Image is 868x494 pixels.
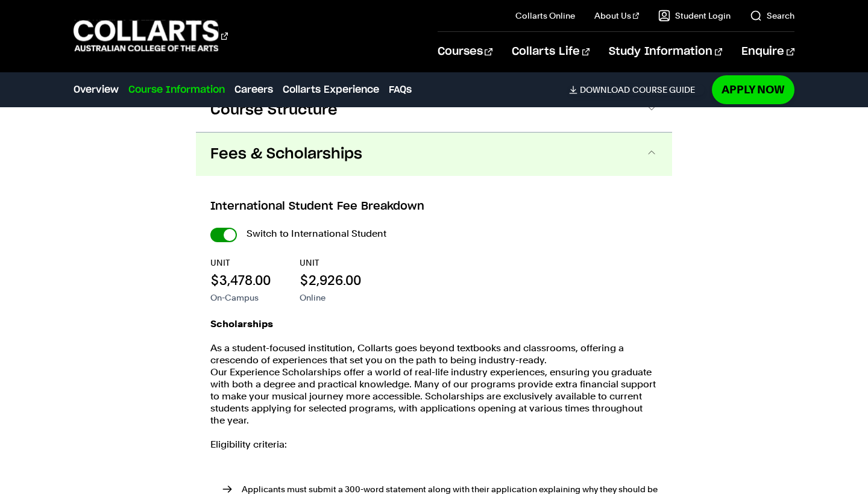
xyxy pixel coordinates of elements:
p: $3,478.00 [210,271,271,289]
a: Search [750,10,794,22]
p: As a student-focused institution, Collarts goes beyond textbooks and classrooms, offering a cresc... [210,342,658,427]
a: Study Information [609,32,722,72]
button: Course Structure [196,89,672,132]
div: Go to homepage [74,19,228,53]
span: Download [580,84,630,95]
a: Course Information [128,83,225,97]
a: Overview [74,83,119,97]
a: DownloadCourse Guide [569,84,705,95]
p: Eligibility criteria: [210,439,658,451]
a: About Us [594,10,639,22]
a: Collarts Experience [283,83,379,97]
span: Fees & Scholarships [210,145,362,164]
a: Courses [438,32,492,72]
p: UNIT [300,257,361,269]
strong: Scholarships [210,318,273,330]
a: Collarts Life [512,32,590,72]
p: Online [300,292,361,304]
p: UNIT [210,257,271,269]
span: Course Structure [210,101,338,120]
a: Careers [234,83,273,97]
a: Apply Now [712,75,794,104]
label: Switch to International Student [247,225,386,242]
a: FAQs [389,83,412,97]
a: Enquire [741,32,794,72]
p: $2,926.00 [300,271,361,289]
a: Student Login [658,10,731,22]
a: Collarts Online [515,10,575,22]
h3: International Student Fee Breakdown [210,199,658,214]
p: On-Campus [210,292,271,304]
button: Fees & Scholarships [196,133,672,176]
